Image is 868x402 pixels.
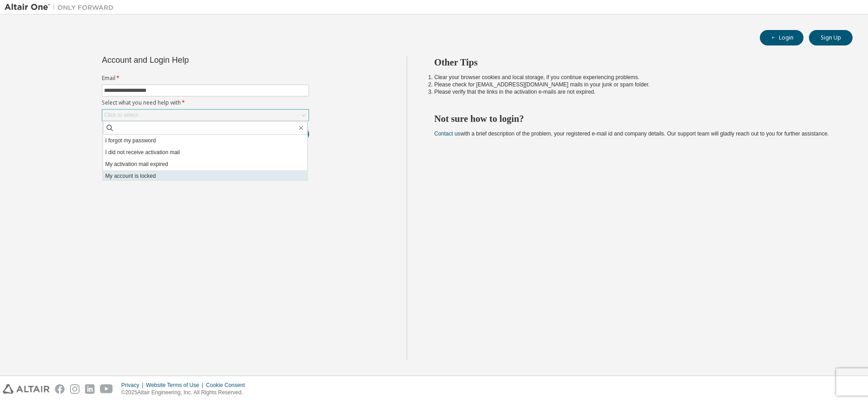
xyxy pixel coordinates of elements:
[103,135,308,146] li: I forgot my password
[102,110,309,121] div: Click to select
[434,131,829,137] span: with a brief description of the problem, your registered e-mail id and company details. Our suppo...
[5,3,118,12] img: Altair One
[100,384,113,394] img: youtube.svg
[70,384,80,394] img: instagram.svg
[434,88,837,95] li: Please verify that the links in the activation e-mails are not expired.
[434,56,837,68] h2: Other Tips
[102,75,309,82] label: Email
[121,382,146,389] div: Privacy
[104,111,138,119] div: Click to select
[146,382,206,389] div: Website Terms of Use
[434,74,837,81] li: Clear your browser cookies and local storage, if you continue experiencing problems.
[434,113,837,125] h2: Not sure how to login?
[434,81,837,88] li: Please check for [EMAIL_ADDRESS][DOMAIN_NAME] mails in your junk or spam folder.
[434,131,460,137] a: Contact us
[102,56,268,64] div: Account and Login Help
[206,382,250,389] div: Cookie Consent
[55,384,65,394] img: facebook.svg
[85,384,95,394] img: linkedin.svg
[121,389,250,397] p: © 2025 Altair Engineering, Inc. All Rights Reserved.
[809,30,853,45] button: Sign Up
[3,384,50,394] img: altair_logo.svg
[102,99,309,106] label: Select what you need help with
[760,30,803,45] button: Login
